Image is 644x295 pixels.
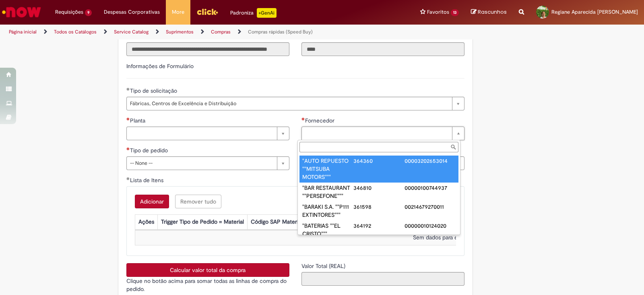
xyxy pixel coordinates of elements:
[302,157,353,181] div: "AUTO REPUESTO ""MITSUBA MOTORS"""
[405,222,456,230] div: 00000010124020
[353,184,405,192] div: 346810
[302,203,353,219] div: "BARAKI S.A. ""P111 EXTINTORES"""
[302,184,353,200] div: "BAR RESTAURANT ""PERSEFONE"""
[353,203,405,211] div: 361598
[298,154,460,235] ul: Fornecedor
[353,222,405,230] div: 364192
[353,157,405,165] div: 364360
[405,184,456,192] div: 00000100744937
[405,157,456,165] div: 00003202653014
[302,222,353,238] div: "BATERIAS ""EL CRISTO"""
[405,203,456,211] div: 00214679270011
